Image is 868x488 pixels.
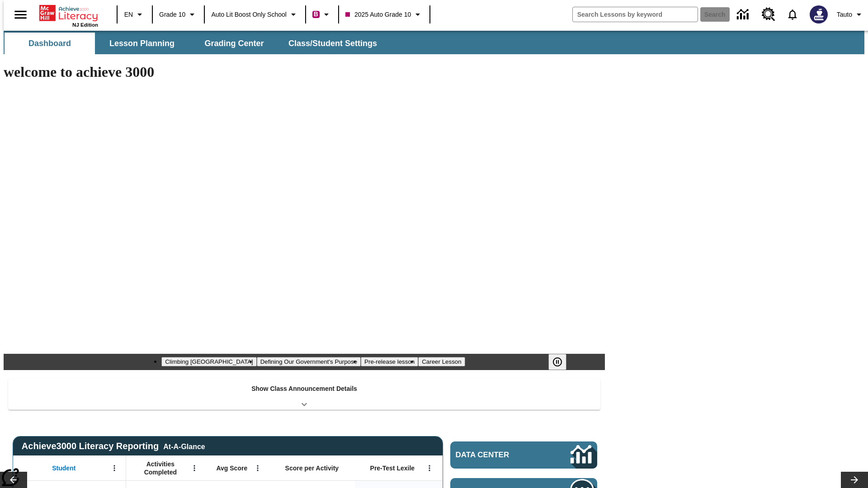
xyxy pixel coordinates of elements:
[211,10,287,19] span: Auto Lit Boost only School
[361,357,418,366] button: Slide 3 Pre-release lesson
[833,6,868,23] button: Profile/Settings
[156,6,201,23] button: Grade: Grade 10, Select a grade
[257,357,361,366] button: Slide 2 Defining Our Government's Purpose
[370,464,415,472] span: Pre-Test Lexile
[548,354,566,370] button: Pause
[281,33,384,54] button: Class/Student Settings
[4,31,864,54] div: SubNavbar
[131,460,190,476] span: Activities Completed
[188,461,201,475] button: Open Menu
[22,441,205,451] span: Achieve3000 Literacy Reporting
[314,9,318,20] span: B
[756,2,781,27] a: Resource Center, Will open in new tab
[4,64,605,80] h1: welcome to achieve 3000
[837,10,852,19] span: Tauto
[39,4,98,22] a: Home
[189,33,279,54] button: Grading Center
[97,33,187,54] button: Lesson Planning
[781,3,804,26] a: Notifications
[4,33,385,54] div: SubNavbar
[108,461,121,475] button: Open Menu
[345,10,411,19] span: 2025 Auto Grade 10
[124,10,133,19] span: EN
[208,6,302,23] button: School: Auto Lit Boost only School, Select your school
[573,7,698,22] input: search field
[216,464,247,472] span: Avg Score
[159,10,185,19] span: Grade 10
[731,2,756,27] a: Data Center
[285,464,339,472] span: Score per Activity
[418,357,465,366] button: Slide 4 Career Lesson
[8,379,600,410] div: Show Class Announcement Details
[52,464,75,472] span: Student
[450,441,597,469] a: Data Center
[7,1,34,28] button: Open side menu
[841,472,868,488] button: Lesson carousel, Next
[163,441,205,451] div: At-A-Glance
[39,3,98,28] div: Home
[423,461,436,475] button: Open Menu
[72,22,98,28] span: NJ Edition
[161,357,256,366] button: Slide 1 Climbing Mount Tai
[810,5,828,23] img: Avatar
[804,3,833,26] button: Select a new avatar
[342,6,427,23] button: Class: 2025 Auto Grade 10, Select your class
[251,461,264,475] button: Open Menu
[456,450,540,460] span: Data Center
[309,6,335,23] button: Boost Class color is violet red. Change class color
[251,384,357,394] p: Show Class Announcement Details
[548,354,576,370] div: Pause
[120,6,149,23] button: Language: EN, Select a language
[5,33,95,54] button: Dashboard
